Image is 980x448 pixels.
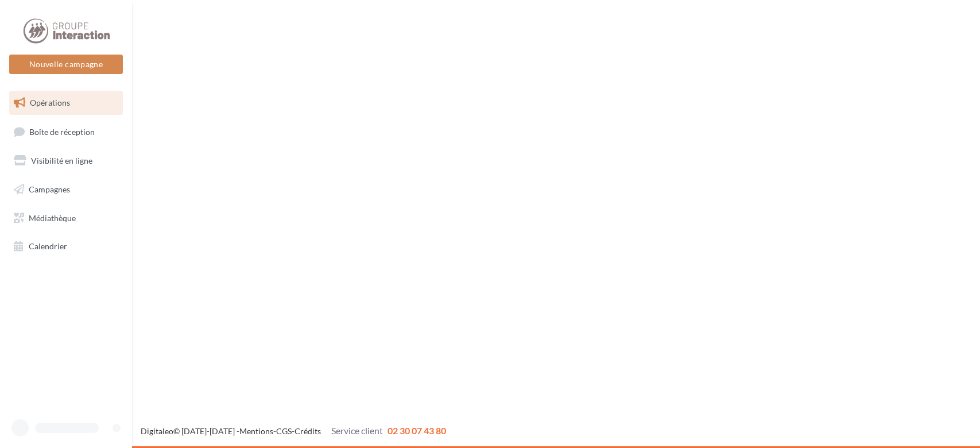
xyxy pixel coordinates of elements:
[29,126,95,136] span: Boîte de réception
[7,206,125,230] a: Médiathèque
[29,184,70,194] span: Campagnes
[30,98,70,107] span: Opérations
[7,234,125,258] a: Calendrier
[9,55,123,74] button: Nouvelle campagne
[295,426,321,436] a: Crédits
[29,241,67,251] span: Calendrier
[7,91,125,115] a: Opérations
[7,149,125,173] a: Visibilité en ligne
[7,177,125,202] a: Campagnes
[31,156,92,165] span: Visibilité en ligne
[388,425,446,436] span: 02 30 07 43 80
[331,425,383,436] span: Service client
[7,119,125,144] a: Boîte de réception
[141,426,173,436] a: Digitaleo
[276,426,292,436] a: CGS
[141,426,446,436] span: © [DATE]-[DATE] - - -
[29,213,76,222] span: Médiathèque
[239,426,273,436] a: Mentions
